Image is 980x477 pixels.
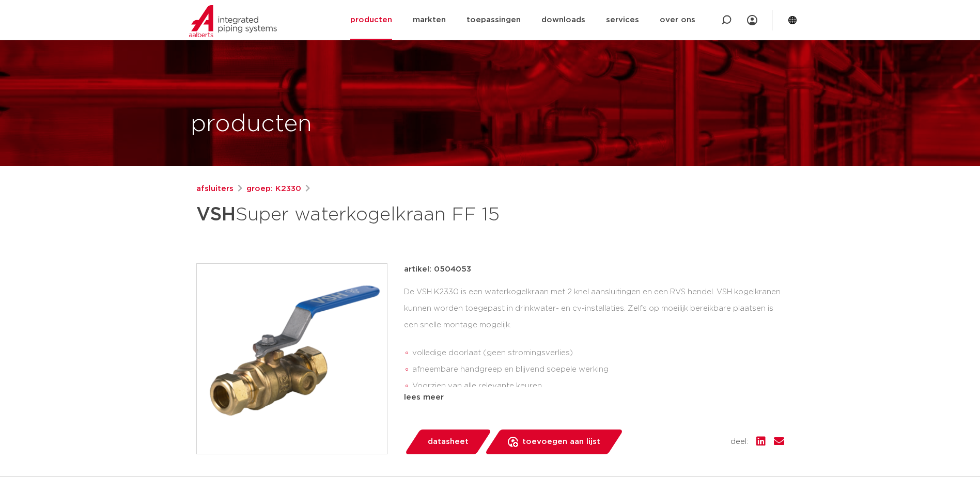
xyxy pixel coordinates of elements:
span: deel: [730,436,748,448]
h1: Super waterkogelkraan FF 15 [196,199,584,230]
a: groep: K2330 [246,183,301,195]
div: De VSH K2330 is een waterkogelkraan met 2 knel aansluitingen en een RVS hendel. VSH kogelkranen k... [404,284,784,387]
strong: VSH [196,205,236,224]
img: Product Image for VSH Super waterkogelkraan FF 15 [197,264,387,454]
span: toevoegen aan lijst [522,434,600,450]
li: afneembare handgreep en blijvend soepele werking [412,361,784,378]
a: afsluiters [196,183,234,195]
h1: producten [191,108,312,141]
span: datasheet [428,434,469,450]
li: Voorzien van alle relevante keuren [412,378,784,394]
li: volledige doorlaat (geen stromingsverlies) [412,345,784,361]
a: datasheet [404,430,492,454]
div: lees meer [404,391,784,404]
p: artikel: 0504053 [404,263,471,276]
